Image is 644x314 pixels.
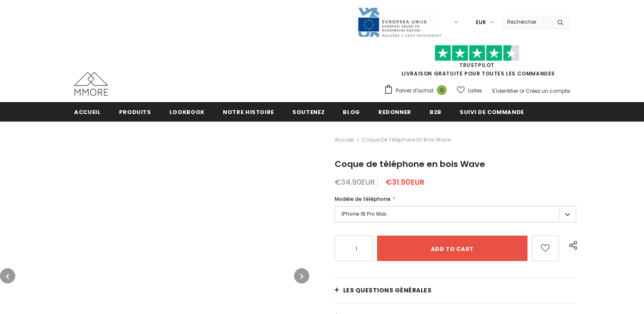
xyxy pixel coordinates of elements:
[468,86,482,95] span: Listes
[396,86,433,95] span: Panier d'achat
[430,102,441,121] a: B2B
[335,206,576,222] label: iPhone 16 Pro Max
[335,278,576,303] a: Les questions générales
[378,108,411,116] span: Redonner
[169,108,205,116] span: Lookbook
[335,195,391,203] span: Modèle de téléphone
[386,177,425,187] span: €31.90EUR
[357,7,442,38] img: Javni Razpis
[384,84,451,97] a: Panier d'achat 0
[526,87,570,94] a: Créez un compte
[435,45,519,61] img: Faites confiance aux étoiles pilotes
[384,49,570,77] span: LIVRAISON GRATUITE POUR TOUTES LES COMMANDES
[430,108,441,116] span: B2B
[74,72,108,96] img: Cas MMORE
[169,102,205,121] a: Lookbook
[437,85,447,95] span: 0
[460,108,524,116] span: Suivi de commande
[357,18,442,25] a: Javni Razpis
[292,108,325,116] span: soutenez
[119,108,151,116] span: Produits
[362,135,451,145] span: Coque de téléphone en bois Wave
[460,102,524,121] a: Suivi de commande
[74,108,101,116] span: Accueil
[223,108,274,116] span: Notre histoire
[502,16,551,28] input: Search Site
[492,87,518,94] a: S'identifier
[377,236,528,261] input: Add to cart
[476,18,486,27] span: EUR
[74,102,101,121] a: Accueil
[335,177,375,187] span: €34.90EUR
[119,102,151,121] a: Produits
[292,102,325,121] a: soutenez
[343,286,432,295] span: Les questions générales
[519,87,525,94] span: or
[335,135,354,145] a: Accueil
[223,102,274,121] a: Notre histoire
[457,83,482,98] a: Listes
[378,102,411,121] a: Redonner
[459,61,494,69] a: TrustPilot
[343,108,360,116] span: Blog
[343,102,360,121] a: Blog
[335,158,485,170] span: Coque de téléphone en bois Wave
